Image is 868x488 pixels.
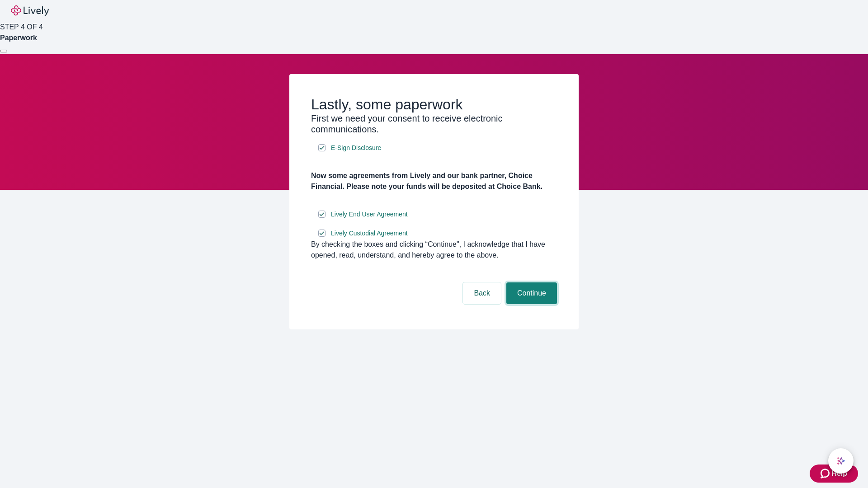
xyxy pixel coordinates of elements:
[331,229,408,238] span: Lively Custodial Agreement
[329,209,410,220] a: e-sign disclosure document
[329,142,383,154] a: e-sign disclosure document
[311,239,557,261] div: By checking the boxes and clicking “Continue", I acknowledge that I have opened, read, understand...
[311,170,557,192] h4: Now some agreements from Lively and our bank partner, Choice Financial. Please note your funds wi...
[329,228,410,239] a: e-sign disclosure document
[331,143,381,153] span: E-Sign Disclosure
[836,456,845,465] svg: Lively AI Assistant
[828,448,854,474] button: chat
[463,282,501,304] button: Back
[311,96,557,113] h2: Lastly, some paperwork
[11,5,49,16] img: Lively
[821,468,831,479] svg: Zendesk support icon
[311,113,557,135] h3: First we need your consent to receive electronic communications.
[331,210,408,219] span: Lively End User Agreement
[831,468,847,479] span: Help
[506,282,557,304] button: Continue
[810,465,858,483] button: Zendesk support iconHelp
